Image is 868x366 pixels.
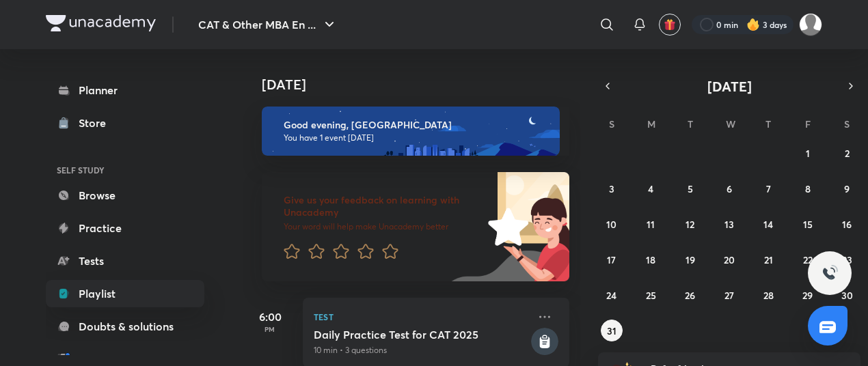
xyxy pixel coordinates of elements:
[718,213,740,235] button: August 13, 2025
[766,182,771,195] abbr: August 7, 2025
[746,18,760,31] img: streak
[797,249,819,270] button: August 22, 2025
[679,178,701,199] button: August 5, 2025
[659,14,681,36] button: avatar
[688,117,693,130] abbr: Tuesday
[797,213,819,235] button: August 15, 2025
[46,247,204,274] a: Tests
[726,117,735,130] abbr: Wednesday
[836,249,858,270] button: August 23, 2025
[284,221,483,232] p: Your word will help make Unacademy better
[607,324,616,337] abbr: August 31, 2025
[707,77,752,96] span: [DATE]
[262,76,583,93] h4: [DATE]
[640,249,662,270] button: August 18, 2025
[841,289,853,302] abbr: August 30, 2025
[284,119,547,131] h6: Good evening, [GEOGRAPHIC_DATA]
[46,182,204,209] a: Browse
[844,117,850,130] abbr: Saturday
[803,218,813,231] abbr: August 15, 2025
[442,172,569,281] img: feedback_image
[647,218,655,231] abbr: August 11, 2025
[724,289,734,302] abbr: August 27, 2025
[718,249,740,270] button: August 20, 2025
[243,309,297,325] h5: 6:00
[679,249,701,270] button: August 19, 2025
[601,249,623,270] button: August 17, 2025
[836,284,858,306] button: August 30, 2025
[664,18,676,31] img: avatar
[685,289,695,302] abbr: August 26, 2025
[640,178,662,199] button: August 4, 2025
[46,109,204,137] a: Store
[845,147,850,160] abbr: August 2, 2025
[805,182,811,195] abbr: August 8, 2025
[262,107,560,156] img: evening
[640,284,662,306] button: August 25, 2025
[46,15,156,31] img: Company Logo
[806,147,810,160] abbr: August 1, 2025
[764,253,773,266] abbr: August 21, 2025
[836,178,858,199] button: August 9, 2025
[601,178,623,199] button: August 3, 2025
[284,194,483,219] h6: Give us your feedback on learning with Unacademy
[842,218,852,231] abbr: August 16, 2025
[802,289,813,302] abbr: August 29, 2025
[836,213,858,235] button: August 16, 2025
[822,265,838,281] img: ttu
[46,76,204,104] a: Planner
[609,182,614,195] abbr: August 3, 2025
[797,284,819,306] button: August 29, 2025
[724,218,734,231] abbr: August 13, 2025
[679,284,701,306] button: August 26, 2025
[757,249,779,270] button: August 21, 2025
[646,289,656,302] abbr: August 25, 2025
[718,284,740,306] button: August 27, 2025
[606,289,616,302] abbr: August 24, 2025
[617,76,841,96] button: [DATE]
[686,218,694,231] abbr: August 12, 2025
[606,218,616,231] abbr: August 10, 2025
[46,158,204,182] h6: SELF STUDY
[46,313,204,340] a: Doubts & solutions
[601,320,623,341] button: August 31, 2025
[314,344,528,356] p: 10 min • 3 questions
[79,115,114,131] div: Store
[640,213,662,235] button: August 11, 2025
[679,213,701,235] button: August 12, 2025
[46,280,204,307] a: Playlist
[647,117,655,130] abbr: Monday
[314,328,528,341] h5: Daily Practice Test for CAT 2025
[718,178,740,199] button: August 6, 2025
[799,13,822,36] img: Avinash Tibrewal
[842,253,852,266] abbr: August 23, 2025
[765,117,771,130] abbr: Thursday
[190,11,346,38] button: CAT & Other MBA En ...
[46,15,156,35] a: Company Logo
[648,182,653,195] abbr: August 4, 2025
[797,178,819,199] button: August 8, 2025
[844,182,850,195] abbr: August 9, 2025
[686,253,695,266] abbr: August 19, 2025
[763,218,773,231] abbr: August 14, 2025
[757,213,779,235] button: August 14, 2025
[797,142,819,164] button: August 1, 2025
[757,178,779,199] button: August 7, 2025
[724,253,735,266] abbr: August 20, 2025
[727,182,732,195] abbr: August 6, 2025
[314,309,528,325] p: Test
[763,289,774,302] abbr: August 28, 2025
[607,253,616,266] abbr: August 17, 2025
[609,117,614,130] abbr: Sunday
[803,253,813,266] abbr: August 22, 2025
[757,284,779,306] button: August 28, 2025
[601,213,623,235] button: August 10, 2025
[46,214,204,242] a: Practice
[243,325,297,333] p: PM
[646,253,655,266] abbr: August 18, 2025
[805,117,811,130] abbr: Friday
[601,284,623,306] button: August 24, 2025
[688,182,693,195] abbr: August 5, 2025
[284,132,547,143] p: You have 1 event [DATE]
[836,142,858,164] button: August 2, 2025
